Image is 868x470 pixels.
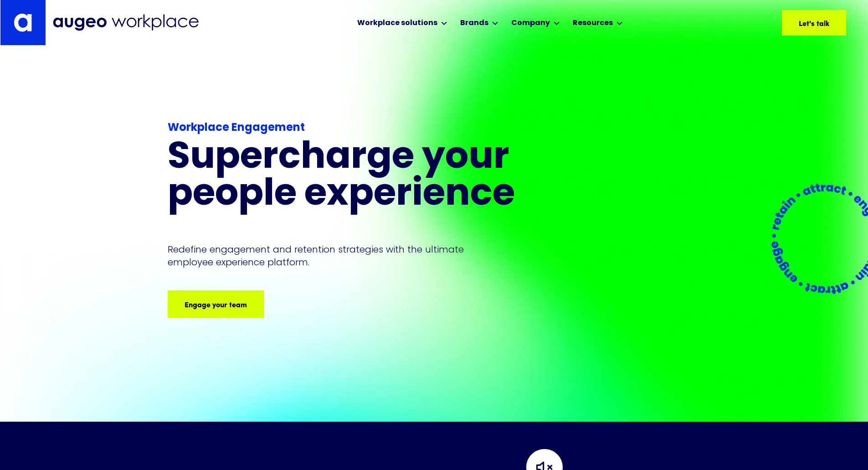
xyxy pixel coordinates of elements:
[14,13,32,32] img: Augeo's "a" monogram decorative logo in white.
[511,18,550,29] div: Company
[357,18,437,29] div: Workplace solutions
[573,18,613,29] div: Resources
[168,243,481,269] p: Redefine engagement and retention strategies with the ultimate employee experience platform.
[168,120,561,136] div: Workplace Engagement
[53,14,199,31] img: Augeo Workplace business unit full logo in mignight blue.
[168,290,264,318] a: Engage your team
[782,10,846,36] a: Let's talk
[460,18,488,29] div: Brands
[168,140,561,214] h1: Supercharge your people experience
